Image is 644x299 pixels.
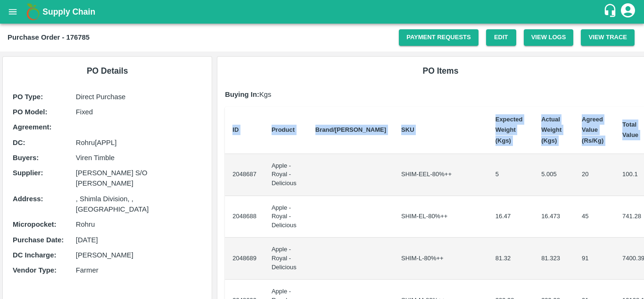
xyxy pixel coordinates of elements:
b: DC : [13,139,25,146]
p: Rohru [76,219,202,230]
a: Supply Chain [42,5,603,18]
td: 81.32 [488,238,534,280]
a: Payment Requests [399,29,479,46]
h6: PO Details [10,64,204,77]
div: account of current user [619,2,636,22]
p: [PERSON_NAME] [76,250,202,260]
td: 20 [574,154,615,196]
b: Micropocket : [13,221,56,228]
td: 81.323 [534,238,574,280]
td: 2048687 [225,154,264,196]
td: 16.47 [488,196,534,238]
b: Agreed Value (Rs/Kg) [582,116,603,144]
b: PO Model : [13,108,47,116]
p: Direct Purchase [76,92,202,102]
b: ID [232,126,239,133]
td: SHIM-L-80%++ [394,238,488,280]
p: Farmer [76,265,202,275]
a: Edit [486,29,516,46]
td: 2048689 [225,238,264,280]
button: View Logs [524,29,574,46]
b: DC Incharge : [13,251,56,259]
b: Supplier : [13,169,43,177]
b: SKU [401,126,414,133]
b: Buying In: [225,91,259,98]
b: PO Type : [13,93,43,101]
td: 5 [488,154,534,196]
p: Fixed [76,107,202,117]
b: Brand/[PERSON_NAME] [315,126,386,133]
p: , Shimla Division, , [GEOGRAPHIC_DATA] [76,194,202,215]
b: Buyers : [13,154,39,162]
td: 45 [574,196,615,238]
td: SHIM-EL-80%++ [394,196,488,238]
img: logo [24,2,42,21]
p: Viren Timble [76,153,202,163]
td: Apple - Royal - Delicious [264,154,308,196]
p: [DATE] [76,235,202,245]
b: Agreement: [13,123,51,131]
b: Vendor Type : [13,266,57,274]
td: 2048688 [225,196,264,238]
b: Supply Chain [42,7,95,17]
td: Apple - Royal - Delicious [264,238,308,280]
button: open drawer [2,1,24,23]
p: Rohru[APPL] [76,137,202,148]
td: 16.473 [534,196,574,238]
b: Actual Weight (Kgs) [541,116,561,144]
div: customer-support [603,3,619,20]
td: 91 [574,238,615,280]
td: 5.005 [534,154,574,196]
b: Product [272,126,295,133]
b: Address : [13,195,43,203]
b: Expected Weight (Kgs) [495,116,523,144]
p: [PERSON_NAME] S/O [PERSON_NAME] [76,168,202,189]
b: Purchase Order - 176785 [8,34,90,41]
td: SHIM-EEL-80%++ [394,154,488,196]
td: Apple - Royal - Delicious [264,196,308,238]
b: Total Value [622,121,638,138]
b: Purchase Date : [13,236,64,244]
button: View Trace [581,29,635,46]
